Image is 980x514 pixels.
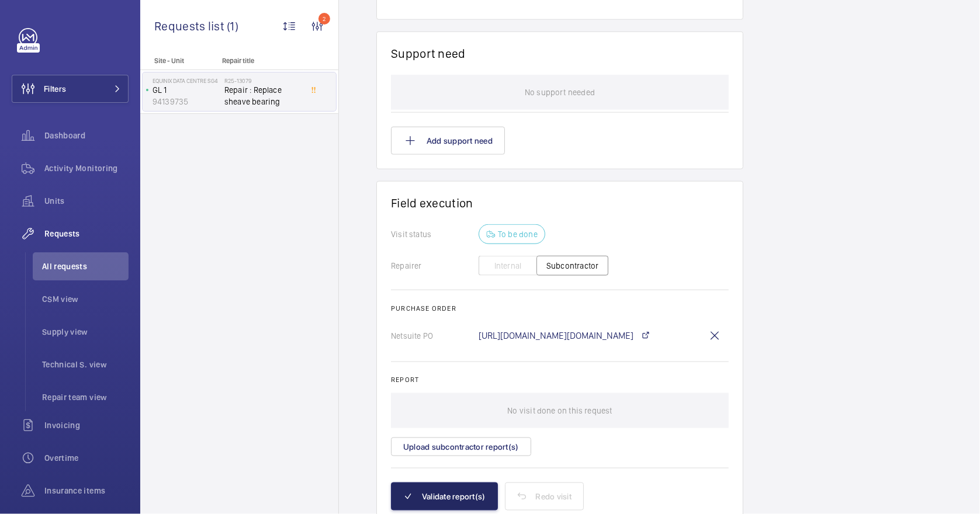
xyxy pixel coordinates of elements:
button: Redo visit [505,482,584,510]
button: Subcontractor [536,256,608,276]
span: Filters [44,83,66,95]
button: Filters [12,75,129,103]
p: GL 1 [153,84,220,96]
span: Insurance items [44,485,129,496]
button: Internal [479,256,537,276]
span: All requests [42,261,129,272]
button: Add support need [391,127,505,155]
span: Requests list [154,19,227,33]
p: To be done [498,228,538,240]
span: Invoicing [44,419,129,431]
a: [URL][DOMAIN_NAME][DOMAIN_NAME] [479,331,633,341]
h1: Field execution [391,196,729,210]
p: Repair title [222,57,299,65]
span: Technical S. view [42,359,129,370]
span: Supply view [42,326,129,338]
span: Repair : Replace sheave bearing [224,84,302,107]
h1: Support need [391,46,466,61]
span: Activity Monitoring [44,162,129,174]
span: Requests [44,228,129,239]
p: Site - Unit [140,57,217,65]
button: Upload subcontractor report(s) [391,437,531,456]
p: No support needed [525,75,595,110]
span: Dashboard [44,130,129,141]
h2: Purchase order [391,304,729,312]
span: CSM view [42,293,129,305]
h2: R25-13079 [224,77,302,84]
span: Units [44,195,129,207]
h2: Report [391,376,729,384]
p: Equinix Data Centre SG4 [153,77,220,84]
span: Overtime [44,452,129,464]
button: Validate report(s) [391,482,498,510]
p: No visit done on this request [507,393,612,428]
span: Repair team view [42,391,129,403]
p: 94139735 [153,96,220,107]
